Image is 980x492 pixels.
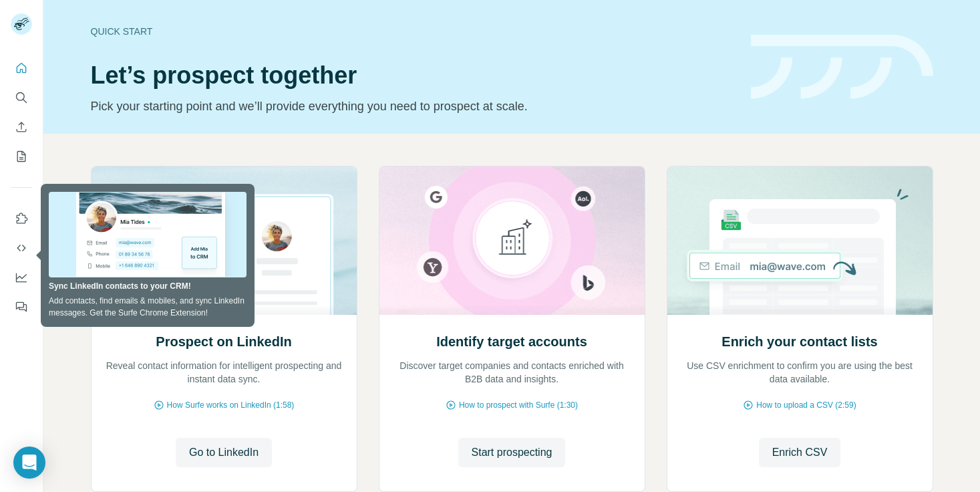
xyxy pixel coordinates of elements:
[167,399,295,411] span: How Surfe works on LinkedIn (1:58)
[11,86,32,110] button: Search
[11,144,32,168] button: My lists
[751,35,933,100] img: banner
[11,295,32,319] button: Feedback
[759,438,841,467] button: Enrich CSV
[667,166,933,315] img: Enrich your contact lists
[756,399,856,411] span: How to upload a CSV (2:59)
[91,25,735,38] div: Quick start
[91,166,357,315] img: Prospect on LinkedIn
[176,438,272,467] button: Go to LinkedIn
[189,445,259,461] span: Go to LinkedIn
[91,97,735,116] p: Pick your starting point and we’ll provide everything you need to prospect at scale.
[11,115,32,139] button: Enrich CSV
[772,445,828,461] span: Enrich CSV
[91,62,735,89] h1: Let’s prospect together
[681,359,919,386] p: Use CSV enrichment to confirm you are using the best data available.
[11,56,32,80] button: Quick start
[11,265,32,289] button: Dashboard
[105,359,343,386] p: Reveal contact information for intelligent prospecting and instant data sync.
[393,359,631,386] p: Discover target companies and contacts enriched with B2B data and insights.
[472,445,552,461] span: Start prospecting
[721,332,877,351] h2: Enrich your contact lists
[379,166,645,315] img: Identify target accounts
[436,332,587,351] h2: Identify target accounts
[459,399,578,411] span: How to prospect with Surfe (1:30)
[11,207,32,231] button: Use Surfe on LinkedIn
[156,332,291,351] h2: Prospect on LinkedIn
[11,236,32,260] button: Use Surfe API
[13,447,45,479] div: Open Intercom Messenger
[458,438,566,467] button: Start prospecting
